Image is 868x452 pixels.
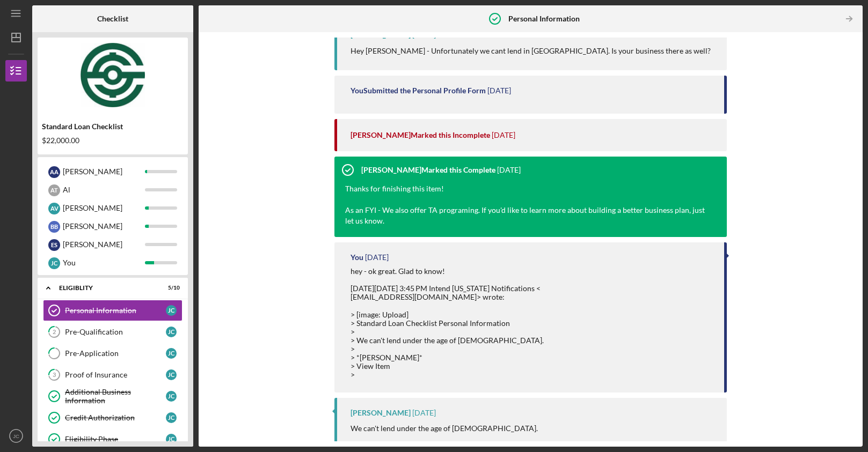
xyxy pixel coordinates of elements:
[65,328,166,336] div: Pre-Qualification
[351,423,538,434] p: We can't lend under the age of [DEMOGRAPHIC_DATA].
[59,285,153,291] div: Eligiblity
[365,253,389,262] time: 2024-09-20 20:47
[63,199,145,217] div: [PERSON_NAME]
[65,306,166,315] div: Personal Information
[38,43,188,107] img: Product logo
[412,409,436,417] time: 2024-09-20 20:45
[63,235,145,254] div: [PERSON_NAME]
[161,285,180,291] div: 5 / 10
[65,435,166,443] div: Eligibility Phase
[48,221,60,233] div: B B
[351,267,544,379] div: hey - ok great. Glad to know! [DATE][DATE] 3:45 PM Intend [US_STATE] Notifications < [EMAIL_ADDRE...
[166,391,177,402] div: J C
[48,239,60,251] div: E S
[166,412,177,423] div: J C
[508,14,580,23] b: Personal Information
[43,364,183,386] a: 3Proof of InsuranceJC
[42,122,184,131] div: Standard Loan Checklist
[65,371,166,379] div: Proof of Insurance
[48,184,60,196] div: A T
[487,86,511,95] time: 2024-09-26 21:20
[351,253,363,262] div: You
[43,343,183,364] a: Pre-ApplicationJC
[497,166,521,174] time: 2024-09-20 20:51
[65,388,166,405] div: Additional Business Information
[97,14,128,23] b: Checklist
[48,166,60,178] div: A A
[166,327,177,337] div: J C
[65,349,166,358] div: Pre-Application
[166,348,177,359] div: J C
[345,183,705,194] div: Thanks for finishing this item!
[48,203,60,214] div: A V
[351,86,486,95] div: You Submitted the Personal Profile Form
[351,409,411,417] div: [PERSON_NAME]
[166,434,177,444] div: J C
[351,131,490,139] div: [PERSON_NAME] Marked this Incomplete
[492,131,515,139] time: 2024-09-26 21:18
[65,413,166,422] div: Credit Authorization
[43,300,183,321] a: Personal InformationJC
[166,369,177,380] div: J C
[345,205,705,226] div: As an FYI - We also offer TA programing. If you'd like to learn more about building a better busi...
[43,386,183,407] a: Additional Business InformationJC
[53,329,56,336] tspan: 2
[13,433,19,439] text: JC
[63,254,145,272] div: You
[166,305,177,316] div: J C
[63,181,145,199] div: Al
[53,372,56,379] tspan: 3
[43,407,183,428] a: Credit AuthorizationJC
[42,136,184,145] div: $22,000.00
[63,162,145,181] div: [PERSON_NAME]
[5,425,27,447] button: JC
[361,166,495,174] div: [PERSON_NAME] Marked this Complete
[43,321,183,343] a: 2Pre-QualificationJC
[351,45,711,57] p: Hey [PERSON_NAME] - Unfortunately we cant lend in [GEOGRAPHIC_DATA]. Is your business there as well?
[63,217,145,235] div: [PERSON_NAME]
[43,428,183,450] a: Eligibility PhaseJC
[48,257,60,269] div: J C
